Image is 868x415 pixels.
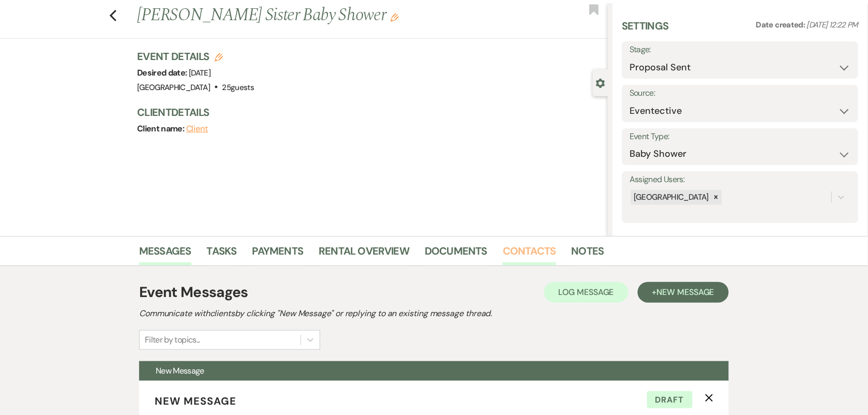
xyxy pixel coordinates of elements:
[647,391,693,409] span: Draft
[622,19,669,41] h3: Settings
[139,281,248,303] h1: Event Messages
[503,243,556,265] a: Contacts
[596,78,605,87] button: Close lead details
[137,49,254,64] h3: Event Details
[638,282,729,303] button: +New Message
[425,243,487,265] a: Documents
[252,243,304,265] a: Payments
[657,287,714,298] span: New Message
[139,307,729,320] h2: Communicate with clients by clicking "New Message" or replying to an existing message thread.
[630,86,851,101] label: Source:
[319,243,409,265] a: Rental Overview
[189,68,211,78] span: [DATE]
[145,334,200,346] div: Filter by topics...
[207,243,237,265] a: Tasks
[137,123,186,134] span: Client name:
[630,129,851,144] label: Event Type:
[222,82,255,93] span: 25 guests
[631,190,711,205] div: [GEOGRAPHIC_DATA]
[757,20,807,30] span: Date created:
[137,67,189,78] span: Desired date:
[137,105,597,120] h3: Client Details
[559,287,614,298] span: Log Message
[572,243,604,265] a: Notes
[630,42,851,57] label: Stage:
[807,20,859,30] span: [DATE] 12:22 PM
[156,365,204,376] span: New Message
[391,12,399,22] button: Edit
[155,394,236,408] span: New Message
[137,82,210,93] span: [GEOGRAPHIC_DATA]
[137,3,510,28] h1: [PERSON_NAME] Sister Baby Shower
[139,243,191,265] a: Messages
[630,172,851,187] label: Assigned Users:
[186,125,208,133] button: Client
[544,282,628,303] button: Log Message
